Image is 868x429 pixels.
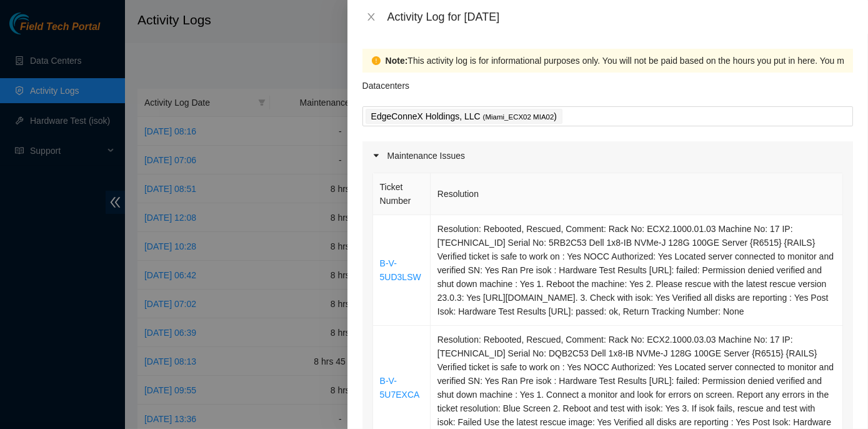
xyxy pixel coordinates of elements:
a: B-V-5U7EXCA [380,376,420,400]
span: caret-right [372,152,380,159]
div: Activity Log for [DATE] [387,10,853,24]
td: Resolution: Rebooted, Rescued, Comment: Rack No: ECX2.1000.01.03 Machine No: 17 IP: [TECHNICAL_ID... [431,215,843,326]
th: Ticket Number [373,173,431,215]
div: Maintenance Issues [362,141,853,170]
a: B-V-5UD3LSW [380,258,421,282]
span: ( Miami_ECX02 MIA02 [483,113,554,121]
p: Datacenters [362,73,409,93]
strong: Note: [386,54,408,68]
span: exclamation-circle [372,56,381,65]
span: close [366,12,376,22]
th: Resolution [431,173,843,215]
p: EdgeConneX Holdings, LLC ) [371,109,557,124]
button: Close [362,11,380,23]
